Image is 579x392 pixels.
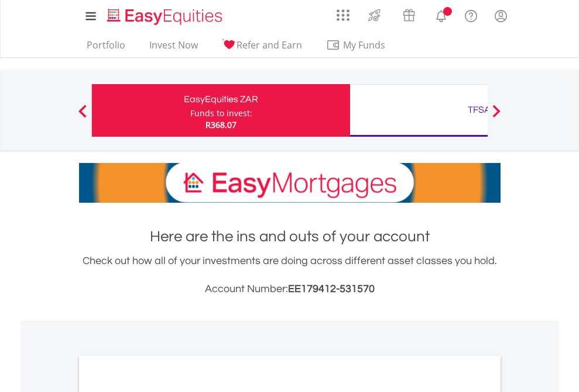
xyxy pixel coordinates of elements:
[392,3,426,25] a: Vouchers
[71,110,94,122] button: Previous
[326,37,403,53] span: My Funds
[99,91,343,107] div: EasyEquities ZAR
[485,110,508,122] button: Next
[82,39,130,57] a: Portfolio
[145,39,203,57] a: Invest Now
[79,163,501,203] img: EasyMortage Promotion Banner
[426,3,456,26] a: Notifications
[486,3,516,29] a: My Profile
[237,39,302,51] span: Refer and Earn
[205,119,237,130] span: R368.07
[217,39,307,57] a: Refer and Earn
[365,6,384,25] img: thrive-v2.svg
[456,3,486,26] a: FAQ's and Support
[79,253,501,297] div: Check out how all of your investments are doing across different asset classes you hold.
[288,283,375,294] span: EE179412-531570
[105,7,227,26] img: EasyEquities_Logo.png
[79,226,501,247] h1: Here are the ins and outs of your account
[190,107,252,119] div: Funds to invest:
[79,281,501,297] h3: Account Number:
[399,6,419,25] img: vouchers-v2.svg
[329,3,357,22] a: AppsGrid
[102,3,227,26] a: Home page
[337,9,350,22] img: grid-menu-icon.svg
